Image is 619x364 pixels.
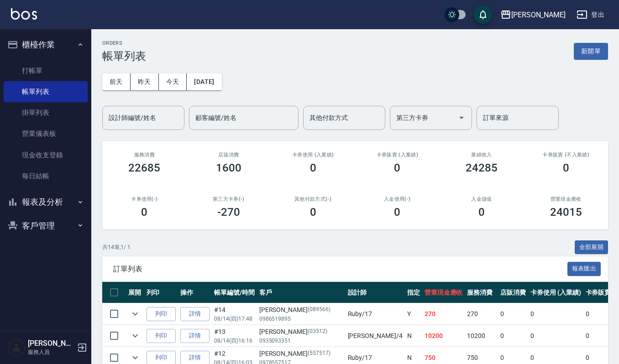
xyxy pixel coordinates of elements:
a: 新開單 [574,47,608,55]
a: 詳情 [180,329,210,343]
h3: 22685 [128,161,160,174]
h2: ORDERS [102,40,146,46]
td: 0 [528,303,583,325]
a: 帳單列表 [4,81,88,102]
td: 0 [528,325,583,347]
button: 櫃檯作業 [4,33,88,57]
button: 全部展開 [575,240,609,255]
h3: 0 [310,206,316,218]
td: #13 [212,325,257,347]
h3: -270 [217,206,240,218]
h2: 營業現金應收 [535,196,597,202]
h2: 入金儲值 [451,196,513,202]
a: 每日結帳 [4,166,88,187]
h3: 1600 [216,161,241,174]
td: Y [405,303,422,325]
img: Person [7,338,26,357]
h3: 0 [310,161,316,174]
h2: 第三方卡券(-) [198,196,260,202]
th: 指定 [405,282,422,303]
td: Ruby /17 [346,303,405,325]
h5: [PERSON_NAME] [28,339,74,348]
div: [PERSON_NAME] [259,327,343,337]
div: [PERSON_NAME] [511,9,566,21]
td: #14 [212,303,257,325]
th: 展開 [126,282,144,303]
img: Logo [11,8,37,20]
th: 服務消費 [465,282,498,303]
h3: 服務消費 [113,152,176,158]
th: 卡券使用 (入業績) [528,282,583,303]
td: 0 [498,303,528,325]
h3: 0 [394,206,400,218]
button: 客戶管理 [4,214,88,238]
p: 08/14 (四) 17:48 [214,315,255,323]
th: 操作 [178,282,212,303]
a: 掛單列表 [4,102,88,123]
th: 客戶 [257,282,346,303]
button: Open [454,110,469,125]
a: 打帳單 [4,60,88,81]
button: 列印 [147,329,176,343]
p: 共 14 筆, 1 / 1 [102,243,131,251]
td: 10200 [465,325,498,347]
th: 店販消費 [498,282,528,303]
p: (557517) [308,349,330,359]
th: 營業現金應收 [422,282,465,303]
h2: 卡券販賣 (不入業績) [535,152,597,158]
h2: 業績收入 [451,152,513,158]
td: N [405,325,422,347]
th: 列印 [144,282,178,303]
h2: 卡券使用 (入業績) [282,152,344,158]
h3: 帳單列表 [102,50,146,62]
td: 10200 [422,325,465,347]
button: [DATE] [187,73,221,90]
a: 現金收支登錄 [4,145,88,166]
td: 270 [465,303,498,325]
h3: 0 [478,206,485,218]
p: 08/14 (四) 16:16 [214,337,255,345]
button: 新開單 [574,43,608,60]
button: expand row [128,307,142,321]
td: [PERSON_NAME] /4 [346,325,405,347]
h3: 0 [394,161,400,174]
button: 報表及分析 [4,190,88,214]
p: 服務人員 [28,348,74,356]
span: 訂單列表 [113,265,567,274]
a: 營業儀表板 [4,123,88,144]
p: (03512) [308,327,327,337]
button: 今天 [159,73,187,90]
h2: 卡券販賣 (入業績) [366,152,429,158]
div: [PERSON_NAME] [259,349,343,359]
td: 0 [498,325,528,347]
button: [PERSON_NAME] [497,5,569,24]
th: 帳單編號/時間 [212,282,257,303]
h3: 24015 [550,206,582,218]
h2: 店販消費 [198,152,260,158]
p: 0935093351 [259,337,343,345]
button: 報表匯出 [567,262,601,276]
p: 0986519895 [259,315,343,323]
button: expand row [128,329,142,343]
h3: 0 [141,206,147,218]
h2: 其他付款方式(-) [282,196,344,202]
button: 前天 [102,73,131,90]
h2: 卡券使用(-) [113,196,176,202]
h2: 入金使用(-) [366,196,429,202]
th: 設計師 [346,282,405,303]
button: 登出 [573,6,608,23]
a: 詳情 [180,307,210,321]
div: [PERSON_NAME] [259,305,343,315]
a: 報表匯出 [567,264,601,273]
h3: 24285 [466,161,498,174]
button: save [474,5,492,24]
td: 270 [422,303,465,325]
h3: 0 [563,161,569,174]
button: 昨天 [131,73,159,90]
p: (089566) [308,305,330,315]
button: 列印 [147,307,176,321]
